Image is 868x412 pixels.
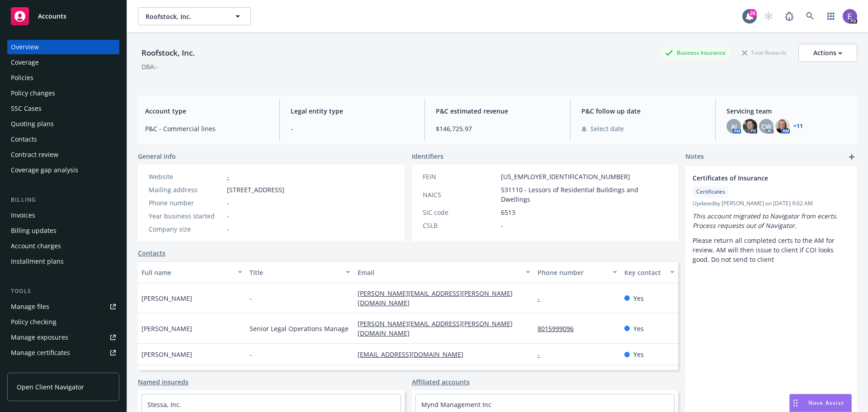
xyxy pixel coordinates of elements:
[11,361,53,375] div: Manage BORs
[291,124,414,133] span: -
[7,287,119,296] div: Tools
[142,62,158,71] div: DBA: -
[227,172,229,181] a: -
[436,124,559,133] span: $146,725.97
[227,211,229,221] span: -
[358,319,513,337] a: [PERSON_NAME][EMAIL_ADDRESS][PERSON_NAME][DOMAIN_NAME]
[138,261,246,283] button: Full name
[501,208,515,217] span: 6513
[843,9,857,24] img: photo
[693,212,840,230] em: This account migrated to Navigator from ecerts. Process requests out of Navigator.
[436,106,559,116] span: P&C estimated revenue
[693,173,826,183] span: Certificates of Insurance
[685,152,704,162] span: Notes
[633,294,644,303] span: Yes
[822,7,840,25] a: Switch app
[11,117,54,131] div: Quoting plans
[7,55,119,70] a: Coverage
[534,261,620,283] button: Phone number
[11,208,35,223] div: Invoices
[775,119,790,133] img: photo
[501,221,503,230] span: -
[731,122,737,131] span: AJ
[149,185,223,194] div: Mailing address
[423,221,497,230] div: CSLB
[11,223,57,238] div: Billing updates
[726,106,850,116] span: Servicing team
[412,152,443,161] span: Identifiers
[250,350,252,359] span: -
[737,47,791,58] div: Total Rewards
[11,101,42,116] div: SSC Cases
[142,268,232,277] div: Full name
[142,294,192,303] span: [PERSON_NAME]
[7,132,119,147] a: Contacts
[7,86,119,100] a: Policy changes
[846,152,857,162] a: add
[789,394,852,412] button: Nova Assist
[11,299,49,314] div: Manage files
[780,7,798,25] a: Report a Bug
[358,289,513,307] a: [PERSON_NAME][EMAIL_ADDRESS][PERSON_NAME][DOMAIN_NAME]
[227,224,229,234] span: -
[790,394,801,412] div: Drag to move
[246,261,354,283] button: Title
[17,382,84,392] span: Open Client Navigator
[793,123,803,129] a: +11
[7,299,119,314] a: Manage files
[538,268,607,277] div: Phone number
[590,124,624,133] span: Select date
[798,44,857,62] button: Actions
[7,117,119,131] a: Quoting plans
[7,315,119,329] a: Policy checking
[660,47,730,58] div: Business Insurance
[250,324,349,333] span: Senior Legal Operations Manage
[7,223,119,238] a: Billing updates
[501,185,668,204] span: 531110 - Lessors of Residential Buildings and Dwellings
[581,106,705,116] span: P&C follow up date
[7,361,119,375] a: Manage BORs
[11,254,64,269] div: Installment plans
[146,12,224,21] span: Roofstock, Inc.
[11,330,68,345] div: Manage exposures
[11,86,55,100] div: Policy changes
[423,208,497,217] div: SIC code
[11,40,39,54] div: Overview
[250,294,252,303] span: -
[538,350,547,359] a: -
[7,330,119,345] a: Manage exposures
[7,40,119,54] a: Overview
[7,163,119,177] a: Coverage gap analysis
[749,9,757,17] div: 26
[423,190,497,199] div: NAICS
[7,239,119,253] a: Account charges
[138,47,198,59] div: Roofstock, Inc.
[7,208,119,223] a: Invoices
[291,106,414,116] span: Legal entity type
[138,248,165,258] a: Contacts
[759,7,778,25] a: Start snowing
[501,172,630,181] span: [US_EMPLOYER_IDENTIFICATION_NUMBER]
[250,268,340,277] div: Title
[354,261,534,283] button: Email
[138,377,189,387] a: Named insureds
[423,172,497,181] div: FEIN
[145,124,269,133] span: P&C - Commercial lines
[11,346,70,360] div: Manage certificates
[7,147,119,162] a: Contract review
[621,261,678,283] button: Key contact
[7,346,119,360] a: Manage certificates
[38,13,66,20] span: Accounts
[138,152,176,161] span: General info
[358,350,471,359] a: [EMAIL_ADDRESS][DOMAIN_NAME]
[7,254,119,269] a: Installment plans
[11,55,39,70] div: Coverage
[11,239,61,253] div: Account charges
[7,101,119,116] a: SSC Cases
[7,4,119,29] a: Accounts
[412,377,470,387] a: Affiliated accounts
[801,7,819,25] a: Search
[227,198,229,208] span: -
[633,324,644,333] span: Yes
